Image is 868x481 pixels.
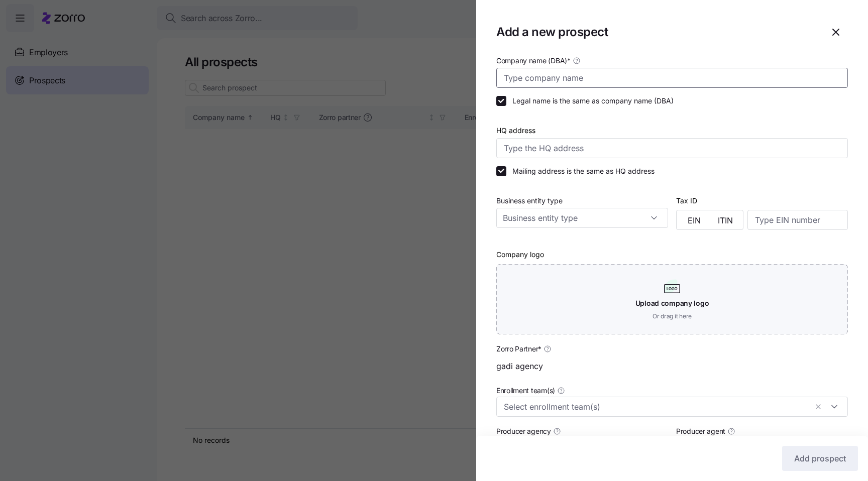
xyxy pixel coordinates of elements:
input: Type company name [496,68,848,88]
label: Company logo [496,249,544,260]
input: Select enrollment team(s) [504,400,807,413]
span: Company name (DBA) * [496,56,571,66]
span: ITIN [718,216,733,224]
button: Add prospect [782,446,858,471]
h1: Add a new prospect [496,24,816,40]
span: EIN [688,216,701,224]
span: Producer agency [496,426,551,436]
label: Tax ID [676,195,697,206]
label: Legal name is the same as company name (DBA) [506,96,674,106]
label: HQ address [496,125,535,136]
label: Business entity type [496,195,563,206]
input: Business entity type [496,208,668,228]
span: Enrollment team(s) [496,386,555,396]
span: Producer agent [676,426,725,436]
label: Mailing address is the same as HQ address [506,166,655,176]
input: Type EIN number [747,210,848,230]
input: Type the HQ address [496,138,848,158]
span: Zorro Partner * [496,344,541,354]
span: Add prospect [794,452,846,464]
